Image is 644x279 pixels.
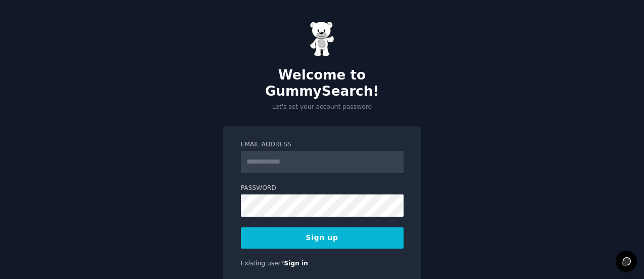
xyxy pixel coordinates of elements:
label: Email Address [241,140,404,149]
h2: Welcome to GummySearch! [223,67,421,99]
button: Sign up [241,227,404,249]
p: Let's set your account password [223,103,421,112]
label: Password [241,184,404,193]
img: Gummy Bear [310,21,335,57]
span: Existing user? [241,260,284,267]
a: Sign in [284,260,308,267]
